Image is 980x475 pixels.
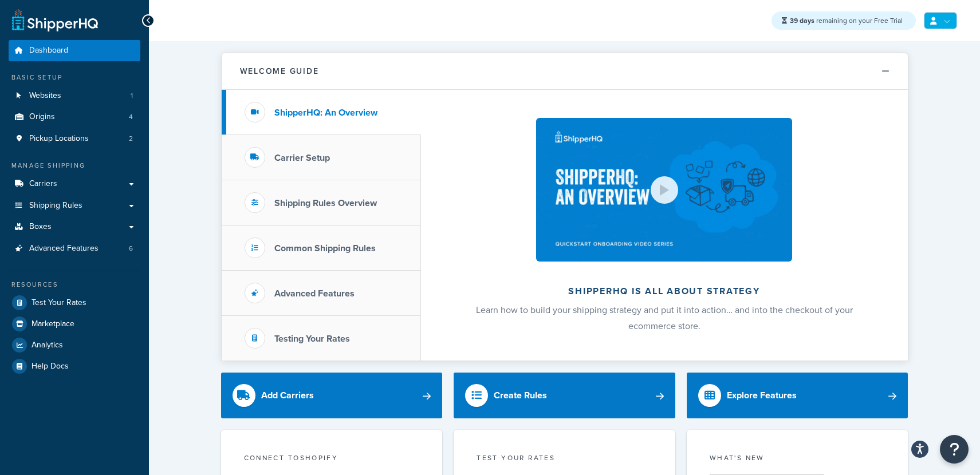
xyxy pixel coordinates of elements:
[9,280,140,290] div: Resources
[274,288,355,299] h3: Advanced Features
[9,40,140,61] a: Dashboard
[29,179,57,189] span: Carriers
[494,387,547,403] div: Create Rules
[9,292,140,313] a: Test Your Rates
[476,303,853,332] span: Learn how to build your shipping strategy and put it into action… and into the checkout of your e...
[32,341,63,350] span: Analytics
[790,15,903,26] span: remaining on your Free Trial
[274,334,350,344] h3: Testing Your Rates
[29,134,89,144] span: Pickup Locations
[9,73,140,82] div: Basic Setup
[9,106,140,128] li: Origins
[727,387,797,403] div: Explore Features
[129,112,133,122] span: 4
[29,222,52,232] span: Boxes
[32,319,74,329] span: Marketplace
[129,244,133,254] span: 6
[29,112,55,122] span: Origins
[451,286,877,296] h2: ShipperHQ is all about strategy
[9,238,140,259] a: Advanced Features6
[29,201,82,211] span: Shipping Rules
[261,387,314,403] div: Add Carriers
[274,108,377,118] h3: ShipperHQ: An Overview
[9,238,140,259] li: Advanced Features
[221,373,443,418] a: Add Carriers
[536,118,792,262] img: ShipperHQ is all about strategy
[32,298,86,308] span: Test Your Rates
[9,128,140,149] a: Pickup Locations2
[274,243,376,254] h3: Common Shipping Rules
[129,134,133,144] span: 2
[9,85,140,106] li: Websites
[240,67,319,76] h2: Welcome Guide
[940,435,969,464] button: Open Resource Center
[9,161,140,171] div: Manage Shipping
[477,453,652,466] div: Test your rates
[9,314,140,334] a: Marketplace
[9,85,140,106] a: Websites1
[244,453,420,466] div: Connect to Shopify
[454,373,675,418] a: Create Rules
[29,244,99,254] span: Advanced Features
[9,128,140,149] li: Pickup Locations
[131,91,133,101] span: 1
[9,173,140,195] a: Carriers
[790,15,814,26] strong: 39 days
[9,195,140,216] a: Shipping Rules
[9,216,140,237] a: Boxes
[274,198,377,208] h3: Shipping Rules Overview
[9,335,140,355] a: Analytics
[9,356,140,377] a: Help Docs
[9,106,140,128] a: Origins4
[687,373,908,418] a: Explore Features
[710,453,885,466] div: What's New
[274,153,330,163] h3: Carrier Setup
[32,362,69,371] span: Help Docs
[29,91,61,101] span: Websites
[222,53,908,90] button: Welcome Guide
[29,46,68,56] span: Dashboard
